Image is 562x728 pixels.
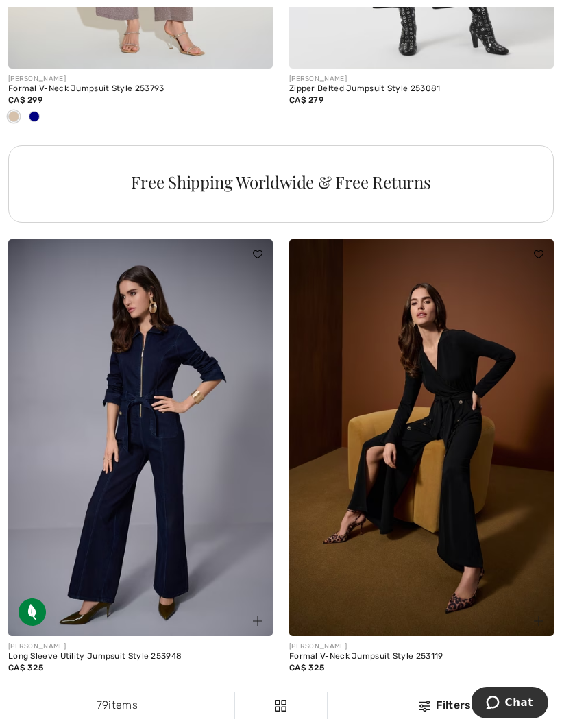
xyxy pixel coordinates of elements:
[3,106,24,129] div: Taupe
[289,74,554,84] div: [PERSON_NAME]
[289,95,323,105] span: CA$ 279
[8,84,273,94] div: Formal V-Neck Jumpsuit Style 253793
[19,598,46,626] img: Sustainable Fabric
[289,642,554,652] div: [PERSON_NAME]
[8,642,273,652] div: [PERSON_NAME]
[419,701,430,712] img: Filters
[64,173,499,190] div: Free Shipping Worldwide & Free Returns
[8,95,42,105] span: CA$ 299
[534,250,543,258] img: heart_black_full.svg
[289,663,324,672] span: CA$ 325
[472,687,548,721] iframe: Opens a widget where you can chat to one of our agents
[275,700,286,712] img: Filters
[8,239,273,636] img: Long Sleeve Utility Jumpsuit Style 253948. Indigo
[336,697,554,714] div: Filters
[8,663,43,672] span: CA$ 325
[253,250,262,258] img: heart_black_full.svg
[24,106,45,129] div: Navy Blue
[289,84,554,94] div: Zipper Belted Jumpsuit Style 253081
[534,616,543,626] img: plus_v2.svg
[289,652,554,662] div: Formal V-Neck Jumpsuit Style 253119
[8,652,273,662] div: Long Sleeve Utility Jumpsuit Style 253948
[97,699,109,712] span: 79
[289,239,554,636] img: Formal V-Neck Jumpsuit Style 253119. Black
[8,74,273,84] div: [PERSON_NAME]
[253,616,262,626] img: plus_v2.svg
